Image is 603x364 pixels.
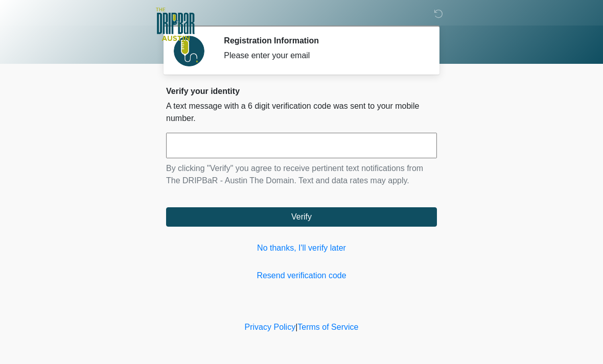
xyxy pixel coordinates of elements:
img: The DRIPBaR - Austin The Domain Logo [156,8,195,41]
a: Privacy Policy [245,323,296,331]
p: A text message with a 6 digit verification code was sent to your mobile number. [166,100,437,125]
div: Please enter your email [224,50,422,62]
a: | [295,323,297,331]
a: Terms of Service [297,323,358,331]
img: Agent Avatar [174,36,204,66]
a: No thanks, I'll verify later [166,242,437,254]
p: By clicking "Verify" you agree to receive pertinent text notifications from The DRIPBaR - Austin ... [166,162,437,187]
a: Resend verification code [166,270,437,282]
button: Verify [166,207,437,227]
h2: Verify your identity [166,86,437,96]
